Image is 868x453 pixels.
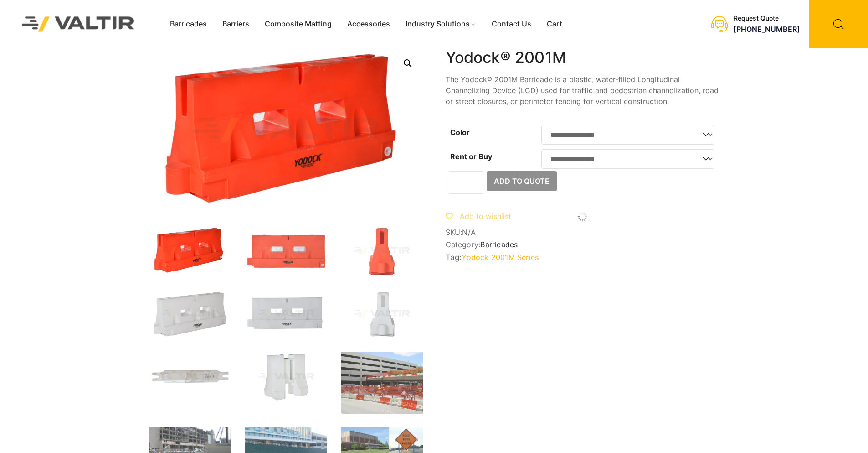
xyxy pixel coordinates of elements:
[539,17,570,31] a: Cart
[341,289,423,338] img: 2001M_Nat_Side.jpg
[480,240,518,249] a: Barricades
[245,226,327,276] img: 2001M_Org_Front.jpg
[341,352,423,414] img: Convention Center Construction Project
[446,240,719,249] span: Category:
[10,5,146,43] img: Valtir Rentals
[446,253,719,262] span: Tag:
[245,352,327,401] img: 2001M_Org_Top.jpg
[149,289,231,338] img: 2001M_Nat_3Q.jpg
[339,17,398,31] a: Accessories
[462,253,539,262] a: Yodock 2001M Series
[215,17,257,31] a: Barriers
[162,17,215,31] a: Barricades
[149,352,231,401] img: 2001M_Nat_Top.jpg
[487,171,557,191] button: Add to Quote
[446,74,719,107] p: The Yodock® 2001M Barricade is a plastic, water-filled Longitudinal Channelizing Device (LCD) use...
[446,48,719,67] h1: Yodock® 2001M
[462,228,476,237] span: N/A
[341,226,423,276] img: 2001M_Org_Side.jpg
[257,17,339,31] a: Composite Matting
[450,128,470,137] label: Color
[149,226,231,276] img: 2001M_Org_3Q.jpg
[450,152,492,161] label: Rent or Buy
[484,17,539,31] a: Contact Us
[446,228,719,237] span: SKU:
[398,17,484,31] a: Industry Solutions
[245,289,327,338] img: 2001M_Nat_Front.jpg
[734,15,800,22] div: Request Quote
[448,171,484,194] input: Product quantity
[734,25,800,34] a: [PHONE_NUMBER]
